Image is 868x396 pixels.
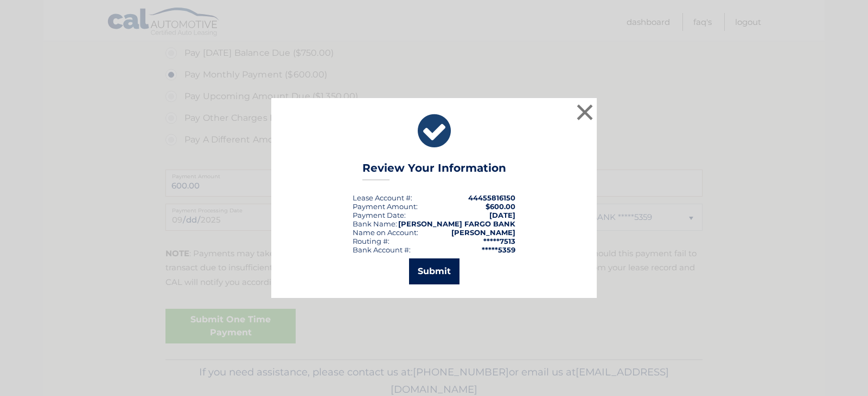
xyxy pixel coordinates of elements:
[362,161,506,180] h3: Review Your Information
[353,211,406,219] div: :
[353,219,397,228] div: Bank Name:
[353,228,418,237] div: Name on Account:
[353,245,411,254] div: Bank Account #:
[486,202,515,211] span: $600.00
[353,193,412,202] div: Lease Account #:
[353,202,418,211] div: Payment Amount:
[398,219,515,228] strong: [PERSON_NAME] FARGO BANK
[574,101,596,123] button: ×
[409,258,459,284] button: Submit
[489,211,515,219] span: [DATE]
[468,193,515,202] strong: 44455816150
[451,228,515,237] strong: [PERSON_NAME]
[353,237,390,245] div: Routing #:
[353,211,404,219] span: Payment Date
